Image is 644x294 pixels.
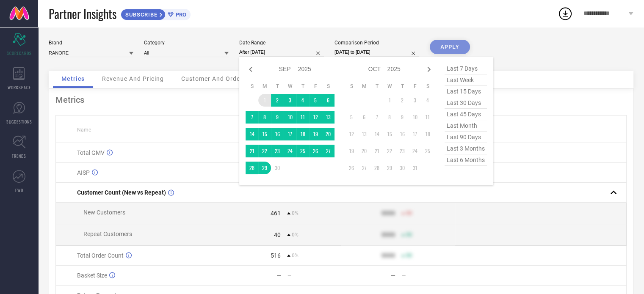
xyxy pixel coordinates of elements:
[174,11,186,18] span: PRO
[421,128,434,140] td: Sat Oct 18 2025
[296,83,309,90] th: Thursday
[383,145,396,157] td: Wed Oct 22 2025
[77,189,166,196] span: Customer Count (New vs Repeat)
[445,154,487,166] span: last 6 months
[396,83,409,90] th: Thursday
[322,111,334,124] td: Sat Sep 13 2025
[15,187,23,193] span: FWD
[309,111,322,124] td: Fri Sep 12 2025
[406,253,412,258] span: 50
[381,231,395,238] div: 9999
[239,40,324,46] div: Date Range
[381,210,395,217] div: 9999
[322,145,334,157] td: Sat Sep 27 2025
[292,210,299,216] span: 0%
[296,128,309,140] td: Thu Sep 18 2025
[421,111,434,124] td: Sat Oct 11 2025
[144,40,229,46] div: Category
[276,272,281,279] div: —
[358,83,370,90] th: Monday
[445,74,487,86] span: last week
[246,64,256,74] div: Previous month
[284,94,296,107] td: Wed Sep 03 2025
[271,111,284,124] td: Tue Sep 09 2025
[406,232,412,238] span: 50
[370,111,383,124] td: Tue Oct 07 2025
[409,83,421,90] th: Friday
[409,111,421,124] td: Fri Oct 10 2025
[271,252,281,259] div: 516
[271,128,284,140] td: Tue Sep 16 2025
[296,94,309,107] td: Thu Sep 04 2025
[345,128,358,140] td: Sun Oct 12 2025
[370,128,383,140] td: Tue Oct 14 2025
[83,231,132,237] span: Repeat Customers
[271,162,284,174] td: Tue Sep 30 2025
[445,120,487,132] span: last month
[383,162,396,174] td: Wed Oct 29 2025
[271,83,284,90] th: Tuesday
[322,83,334,90] th: Saturday
[258,94,271,107] td: Mon Sep 01 2025
[445,86,487,97] span: last 15 days
[358,162,370,174] td: Mon Oct 27 2025
[292,232,299,238] span: 0%
[284,128,296,140] td: Wed Sep 17 2025
[7,50,32,56] span: SCORECARDS
[6,118,32,125] span: SUGGESTIONS
[77,149,105,156] span: Total GMV
[383,94,396,107] td: Wed Oct 01 2025
[406,210,412,216] span: 50
[358,111,370,124] td: Mon Oct 06 2025
[383,111,396,124] td: Wed Oct 08 2025
[8,84,31,91] span: WORKSPACE
[246,128,258,140] td: Sun Sep 14 2025
[246,162,258,174] td: Sun Sep 28 2025
[370,83,383,90] th: Tuesday
[239,48,324,57] input: Select date range
[409,145,421,157] td: Fri Oct 24 2025
[322,94,334,107] td: Sat Sep 06 2025
[284,83,296,90] th: Wednesday
[284,111,296,124] td: Wed Sep 10 2025
[49,5,116,22] span: Partner Insights
[258,145,271,157] td: Mon Sep 22 2025
[445,97,487,109] span: last 30 days
[358,145,370,157] td: Mon Oct 20 2025
[271,210,281,217] div: 461
[383,83,396,90] th: Wednesday
[258,162,271,174] td: Mon Sep 29 2025
[396,162,409,174] td: Thu Oct 30 2025
[246,111,258,124] td: Sun Sep 07 2025
[258,83,271,90] th: Monday
[396,128,409,140] td: Thu Oct 16 2025
[421,94,434,107] td: Sat Oct 04 2025
[558,6,573,21] div: Open download list
[83,209,125,216] span: New Customers
[334,48,419,57] input: Select comparison period
[309,94,322,107] td: Fri Sep 05 2025
[345,145,358,157] td: Sun Oct 19 2025
[421,145,434,157] td: Sat Oct 25 2025
[322,128,334,140] td: Sat Sep 20 2025
[181,75,246,82] span: Customer And Orders
[445,109,487,120] span: last 45 days
[421,83,434,90] th: Saturday
[49,40,133,46] div: Brand
[271,145,284,157] td: Tue Sep 23 2025
[296,111,309,124] td: Thu Sep 11 2025
[102,75,164,82] span: Revenue And Pricing
[402,272,455,278] div: —
[445,132,487,143] span: last 90 days
[274,231,281,238] div: 40
[334,40,419,46] div: Comparison Period
[77,127,91,133] span: Name
[77,252,124,259] span: Total Order Count
[246,83,258,90] th: Sunday
[55,95,627,105] div: Metrics
[345,111,358,124] td: Sun Oct 05 2025
[409,128,421,140] td: Fri Oct 17 2025
[445,63,487,74] span: last 7 days
[121,11,160,18] span: SUBSCRIBE
[258,128,271,140] td: Mon Sep 15 2025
